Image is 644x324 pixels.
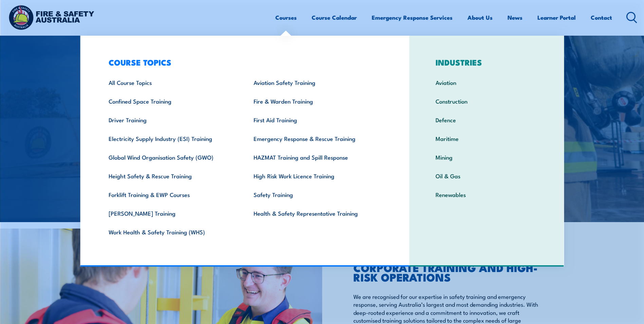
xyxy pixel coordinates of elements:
a: Forklift Training & EWP Courses [98,185,243,204]
a: Confined Space Training [98,92,243,110]
a: First Aid Training [243,110,388,129]
a: Renewables [425,185,548,204]
a: Aviation Safety Training [243,73,388,92]
a: [PERSON_NAME] Training [98,204,243,222]
h3: COURSE TOPICS [98,57,388,67]
a: Courses [275,8,297,26]
a: Course Calendar [312,8,357,26]
a: Driver Training [98,110,243,129]
a: All Course Topics [98,73,243,92]
a: Construction [425,92,548,110]
a: Electricity Supply Industry (ESI) Training [98,129,243,148]
a: Contact [591,8,612,26]
a: Maritime [425,129,548,148]
a: Height Safety & Rescue Training [98,166,243,185]
a: Mining [425,148,548,166]
a: Learner Portal [537,8,576,26]
a: Global Wind Organisation Safety (GWO) [98,148,243,166]
a: Oil & Gas [425,166,548,185]
a: News [508,8,522,26]
a: Emergency Response Services [372,8,453,26]
a: Emergency Response & Rescue Training [243,129,388,148]
h2: CORPORATE TRAINING AND HIGH-RISK OPERATIONS [353,253,539,282]
a: High Risk Work Licence Training [243,166,388,185]
h3: INDUSTRIES [425,57,548,67]
a: Health & Safety Representative Training [243,204,388,222]
a: About Us [467,8,493,26]
a: Fire & Warden Training [243,92,388,110]
a: Work Health & Safety Training (WHS) [98,222,243,241]
a: HAZMAT Training and Spill Response [243,148,388,166]
a: Defence [425,110,548,129]
a: Aviation [425,73,548,92]
a: Safety Training [243,185,388,204]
